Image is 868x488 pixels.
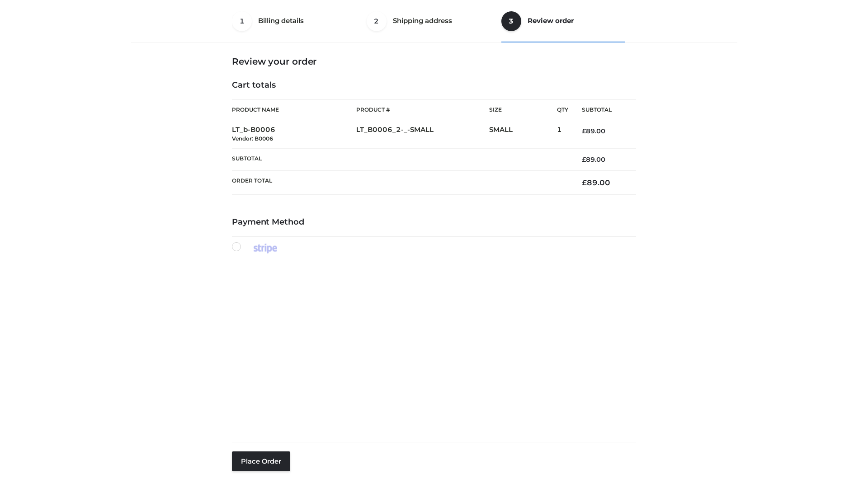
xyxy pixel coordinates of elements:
[232,135,273,142] small: Vendor: B0006
[582,127,586,135] span: £
[489,120,557,149] td: SMALL
[582,178,587,187] span: £
[232,217,636,227] h4: Payment Method
[232,56,636,67] h3: Review your order
[230,263,634,427] iframe: Secure payment input frame
[356,99,489,120] th: Product #
[489,100,552,120] th: Size
[557,99,568,120] th: Qty
[557,120,568,149] td: 1
[582,155,605,164] bdi: 89.00
[568,100,636,120] th: Subtotal
[232,148,568,170] th: Subtotal
[232,171,568,195] th: Order Total
[232,451,290,471] button: Place order
[356,120,489,149] td: LT_B0006_2-_-SMALL
[232,120,356,149] td: LT_b-B0006
[232,99,356,120] th: Product Name
[582,127,605,135] bdi: 89.00
[582,178,610,187] bdi: 89.00
[232,80,636,90] h4: Cart totals
[582,155,586,164] span: £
